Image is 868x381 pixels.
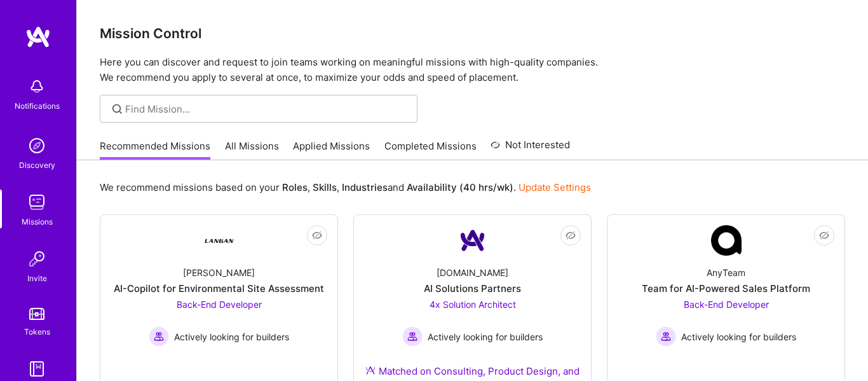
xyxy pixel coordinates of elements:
p: We recommend missions based on your , , and . [100,181,591,194]
div: Team for AI-Powered Sales Platform [642,282,810,295]
span: 4x Solution Architect [430,299,516,310]
img: Ateam Purple Icon [365,365,376,375]
img: Company Logo [711,225,742,256]
b: Availability (40 hrs/wk) [407,181,513,193]
b: Roles [282,181,308,193]
b: Industries [342,181,388,193]
div: Notifications [15,99,60,113]
div: Tokens [24,325,50,338]
a: Not Interested [491,137,570,160]
div: Missions [22,215,53,228]
h3: Mission Control [100,25,845,41]
div: Invite [27,272,47,285]
img: bell [24,74,50,99]
span: Actively looking for builders [428,330,543,343]
i: icon EyeClosed [819,230,829,240]
span: Actively looking for builders [174,330,289,343]
a: Recommended Missions [100,139,210,160]
div: AI Solutions Partners [424,282,521,295]
a: Applied Missions [293,139,370,160]
a: Update Settings [519,181,591,193]
img: Actively looking for builders [402,326,423,347]
b: Skills [313,181,337,193]
p: Here you can discover and request to join teams working on meaningful missions with high-quality ... [100,55,845,85]
img: discovery [24,133,50,158]
img: logo [25,25,51,48]
span: Back-End Developer [177,299,262,310]
div: Discovery [19,158,55,172]
img: Invite [24,246,50,272]
i: icon EyeClosed [566,230,576,240]
div: AI-Copilot for Environmental Site Assessment [114,282,324,295]
img: Actively looking for builders [656,326,676,347]
img: Actively looking for builders [149,326,169,347]
i: icon SearchGrey [110,102,125,116]
img: teamwork [24,190,50,215]
img: tokens [29,308,44,320]
input: Find Mission... [125,102,408,116]
span: Back-End Developer [684,299,769,310]
span: Actively looking for builders [681,330,796,343]
a: All Missions [225,139,279,160]
div: [PERSON_NAME] [183,266,255,279]
i: icon EyeClosed [312,230,322,240]
img: Company Logo [204,225,234,256]
a: Completed Missions [384,139,477,160]
div: AnyTeam [707,266,745,279]
img: Company Logo [458,225,488,256]
div: [DOMAIN_NAME] [437,266,508,279]
a: Company LogoAnyTeamTeam for AI-Powered Sales PlatformBack-End Developer Actively looking for buil... [618,225,834,377]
